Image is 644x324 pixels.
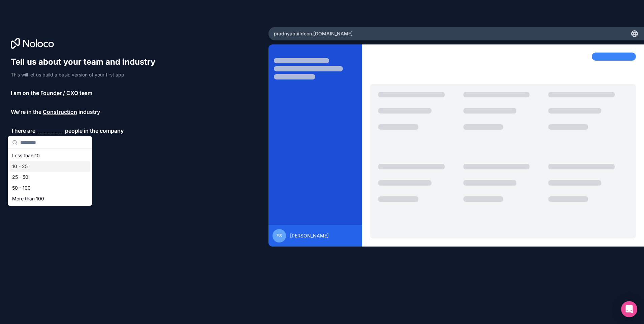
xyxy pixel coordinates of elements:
[37,127,64,135] span: __________
[43,108,77,116] span: Construction
[290,232,329,239] span: [PERSON_NAME]
[40,89,78,97] span: Founder / CXO
[78,108,100,116] span: industry
[9,183,90,193] div: 50 - 100
[11,127,35,135] span: There are
[11,108,41,116] span: We’re in the
[9,161,90,172] div: 10 - 25
[277,233,282,238] span: YS
[79,89,92,97] span: team
[8,149,92,205] div: Suggestions
[9,172,90,183] div: 25 - 50
[11,71,162,78] p: This will let us build a basic version of your first app
[9,150,90,161] div: Less than 10
[9,193,90,204] div: More than 100
[621,301,637,317] div: Open Intercom Messenger
[11,89,39,97] span: I am on the
[11,57,162,67] h1: Tell us about your team and industry
[274,30,353,37] span: pradnyabuildcon .[DOMAIN_NAME]
[65,127,124,135] span: people in the company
